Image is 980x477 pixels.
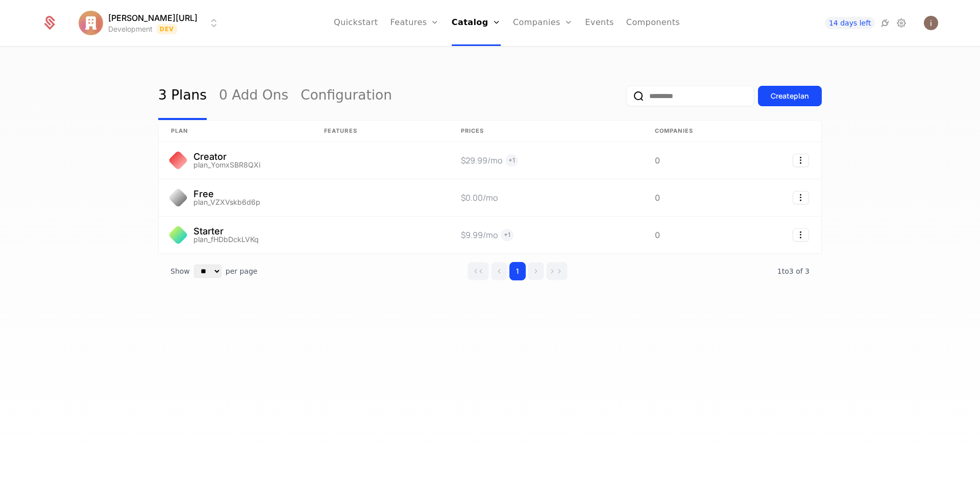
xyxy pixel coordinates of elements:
[82,12,220,34] button: Select environment
[194,265,222,278] select: Select page size
[159,121,312,142] th: plan
[793,154,809,167] button: Select action
[924,16,938,30] img: issac zico
[301,72,392,120] a: Configuration
[895,17,908,29] a: Settings
[312,121,449,142] th: Features
[758,86,822,106] button: Createplan
[157,24,178,34] span: Dev
[449,121,643,142] th: Prices
[158,254,822,289] div: Table pagination
[793,228,809,242] button: Select action
[468,262,489,280] button: Go to first page
[643,121,724,142] th: Companies
[777,267,805,275] span: 1 to 3 of
[219,72,288,120] a: 0 Add Ons
[924,16,938,30] button: Open user button
[491,262,507,280] button: Go to previous page
[108,24,153,34] div: Development
[879,17,891,29] a: Integrations
[528,262,544,280] button: Go to next page
[777,267,810,275] span: 3
[771,91,809,101] div: Create plan
[468,262,568,280] div: Page navigation
[79,11,103,35] img: issac.ai
[158,72,207,120] a: 3 Plans
[546,262,568,280] button: Go to last page
[793,191,809,204] button: Select action
[825,17,875,29] a: 14 days left
[170,266,190,276] span: Show
[509,262,526,280] button: Go to page 1
[226,266,258,276] span: per page
[108,12,198,24] span: [PERSON_NAME][URL]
